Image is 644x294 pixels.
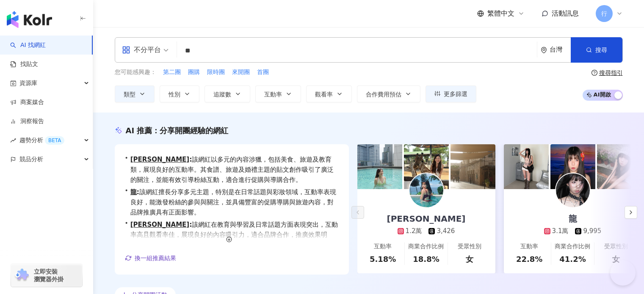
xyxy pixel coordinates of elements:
div: 22.8% [516,254,542,264]
span: 繁體中文 [487,9,514,18]
span: 立即安裝 瀏覽器外掛 [34,268,64,283]
img: post-image [597,144,642,189]
div: 搜尋指引 [599,69,623,76]
span: 該網紅以多元的內容涉獵，包括美食、旅遊及教育類，展現良好的互動率。其食譜、旅遊及婚禮主題的貼文創作吸引了廣泛的關注，並能有效引導粉絲互動，適合進行促購與導購合作。 [130,154,339,185]
img: KOL Avatar [556,173,590,207]
a: [PERSON_NAME] [130,156,189,163]
div: • [125,187,339,217]
iframe: Help Scout Beacon - Open [610,260,636,286]
div: • [125,154,339,185]
span: 換一組推薦結果 [135,255,176,261]
span: 追蹤數 [213,91,231,98]
a: searchAI 找網紅 [10,41,46,49]
span: 競品分析 [19,150,43,169]
img: logo [7,11,52,28]
div: 商業合作比例 [408,242,444,251]
div: 商業合作比例 [555,242,590,251]
div: 1.2萬 [406,227,422,236]
button: 換一組推薦結果 [125,252,177,264]
div: BETA [45,136,64,145]
div: 台灣 [550,46,571,53]
div: 受眾性別 [458,242,481,251]
button: 互動率 [255,85,301,102]
span: 該網紅在教育與學習及日常話題方面表現突出，互動率高且觀看率佳，展現良好的內容吸引力，適合品牌合作，推廣效果明顯。 [130,220,339,250]
span: 類型 [124,91,135,98]
img: chrome extension [14,269,30,282]
a: 洞察報告 [10,117,44,126]
span: 來開團 [232,68,250,77]
span: 首團 [257,68,269,77]
a: 找貼文 [10,60,38,69]
span: 性別 [169,91,180,98]
span: rise [10,137,16,143]
span: 合作費用預估 [366,91,401,98]
a: 龍 [130,188,137,196]
button: 來開團 [232,68,250,77]
span: environment [541,47,547,53]
span: 趨勢分析 [19,131,64,150]
button: 團購 [188,68,200,77]
button: 追蹤數 [205,85,250,102]
span: 互動率 [264,91,282,98]
span: 行 [601,9,607,18]
span: : [189,156,192,163]
img: post-image [451,144,495,189]
span: 觀看率 [315,91,333,98]
span: 第二團 [163,68,181,77]
span: 更多篩選 [444,91,467,97]
div: 女 [612,254,620,264]
div: 受眾性別 [604,242,628,251]
div: 龍 [560,213,586,225]
span: 團購 [188,68,200,77]
a: 龍3.1萬9,995互動率22.8%商業合作比例41.2%受眾性別女 [504,189,642,273]
img: post-image [550,144,595,189]
a: [PERSON_NAME]1.2萬3,426互動率5.18%商業合作比例18.8%受眾性別女 [357,189,495,273]
span: appstore [122,46,130,54]
button: 首團 [257,68,269,77]
img: post-image [504,144,549,189]
button: 合作費用預估 [357,85,420,102]
span: 資源庫 [19,74,37,93]
button: 第二團 [163,68,181,77]
img: post-image [357,144,402,189]
div: [PERSON_NAME] [379,213,474,225]
div: 不分平台 [122,43,161,57]
a: [PERSON_NAME] [130,221,189,228]
div: 41.2% [559,254,586,264]
span: : [137,188,139,196]
div: 18.8% [413,254,439,264]
div: 女 [466,254,473,264]
button: 類型 [115,85,155,102]
div: AI 推薦 ： [126,125,229,136]
a: chrome extension立即安裝 瀏覽器外掛 [11,264,82,287]
div: 互動率 [374,242,392,251]
div: 3,426 [437,227,455,236]
img: KOL Avatar [409,173,443,207]
span: 分享開團經驗的網紅 [160,126,228,135]
button: 更多篩選 [426,85,476,102]
span: 您可能感興趣： [115,68,156,77]
button: 搜尋 [571,37,622,63]
div: 互動率 [520,242,538,251]
div: 3.1萬 [552,227,569,236]
span: 限時團 [207,68,225,77]
button: 性別 [160,85,199,102]
button: 觀看率 [306,85,352,102]
div: 9,995 [583,227,601,236]
span: 活動訊息 [552,9,579,17]
div: 5.18% [370,254,396,264]
span: question-circle [591,70,597,76]
img: post-image [404,144,449,189]
button: 限時團 [207,68,225,77]
span: : [189,221,192,228]
span: 搜尋 [595,47,607,53]
span: 該網紅擅長分享多元主題，特別是在日常話題與彩妝領域，互動率表現良好，能激發粉絲的參與與關注，並具備豐富的促購導購與旅遊內容，對品牌推廣具有正面影響。 [130,187,339,217]
a: 商案媒合 [10,98,44,107]
div: • [125,220,339,250]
